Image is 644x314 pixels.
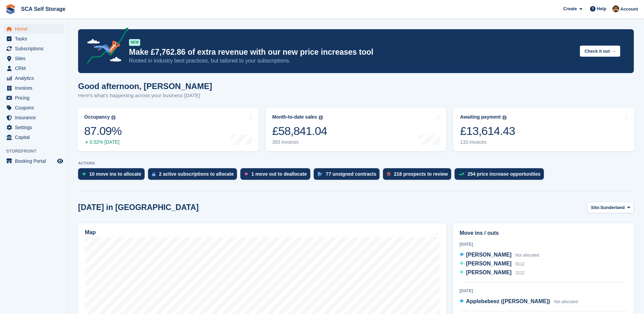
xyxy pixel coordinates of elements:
[272,139,327,145] div: 393 invoices
[318,172,323,176] img: contract_signature_icon-13c848040528278c33f63329250d36e43548de30e8caae1d1a13099fd9432cc5.svg
[15,64,56,73] span: CRM
[460,139,515,145] div: 133 invoices
[455,168,547,183] a: 254 price increase opportunities
[129,57,574,65] p: Rooted in industry best practices, but tailored to your subscriptions.
[502,116,507,120] img: icon-info-grey-7440780725fd019a000dd9b08b2336e03edf1995a4989e88bcd33f0948082b44.svg
[129,47,574,57] p: Make £7,762.86 of extra revenue with our new price increases tool
[15,24,56,34] span: Home
[459,173,464,176] img: price_increase_opportunities-93ffe204e8149a01c8c9dc8f82e8f89637d9d84a8eef4429ea346261dce0b2c0.svg
[3,103,64,112] a: menu
[77,108,259,151] a: Occupancy 87.09% 0.52% [DATE]
[3,123,64,132] a: menu
[460,229,627,237] h2: Move ins / outs
[515,253,539,258] span: Not allocated
[265,108,447,151] a: Month-to-date sales £58,841.04 393 invoices
[591,204,601,211] span: Site:
[15,156,56,166] span: Booking Portal
[84,114,110,120] div: Occupancy
[78,161,634,165] p: ACTIONS
[15,73,56,83] span: Analytics
[460,114,501,120] div: Awaiting payment
[251,171,307,177] div: 1 move out to deallocate
[460,124,515,138] div: £13,614.43
[3,73,64,83] a: menu
[15,34,56,43] span: Tasks
[18,3,68,15] a: SCA Self Storage
[597,5,606,12] span: Help
[5,4,16,14] img: stora-icon-8386f47178a22dfd0bd8f6a31ec36ba5ce8667c1dd55bd0f319d3a0aa187defe.svg
[620,6,638,13] span: Account
[394,171,448,177] div: 218 prospects to review
[460,251,539,260] a: [PERSON_NAME] Not allocated
[3,64,64,73] a: menu
[152,172,155,176] img: active_subscription_to_allocate_icon-d502201f5373d7db506a760aba3b589e785aa758c864c3986d89f69b8ff3...
[148,168,240,183] a: 2 active subscriptions to allocate
[15,123,56,132] span: Settings
[3,44,64,53] a: menu
[466,298,550,304] span: Applebebeez ([PERSON_NAME])
[15,93,56,103] span: Pricing
[240,168,313,183] a: 1 move out to deallocate
[453,108,634,151] a: Awaiting payment £13,614.43 133 invoices
[460,297,578,306] a: Applebebeez ([PERSON_NAME]) Not allocated
[56,157,64,165] a: Preview store
[3,133,64,142] a: menu
[85,229,96,235] h2: Map
[326,171,376,177] div: 77 unsigned contracts
[15,113,56,122] span: Insurance
[111,116,115,120] img: icon-info-grey-7440780725fd019a000dd9b08b2336e03edf1995a4989e88bcd33f0948082b44.svg
[580,46,620,57] button: Check it out →
[467,171,540,177] div: 254 price increase opportunities
[78,168,148,183] a: 10 move ins to allocate
[601,204,625,211] span: Sunderland
[460,268,525,277] a: [PERSON_NAME] 2112
[129,39,140,46] div: NEW
[89,171,141,177] div: 10 move ins to allocate
[159,171,234,177] div: 2 active subscriptions to allocate
[3,93,64,103] a: menu
[15,44,56,53] span: Subscriptions
[563,5,577,12] span: Create
[387,172,390,176] img: prospect-51fa495bee0391a8d652442698ab0144808aea92771e9ea1ae160a38d050c398.svg
[319,116,323,120] img: icon-info-grey-7440780725fd019a000dd9b08b2336e03edf1995a4989e88bcd33f0948082b44.svg
[3,156,64,166] a: menu
[3,83,64,93] a: menu
[15,133,56,142] span: Capital
[78,82,212,91] h1: Good afternoon, [PERSON_NAME]
[15,103,56,112] span: Coupons
[515,262,525,266] span: 0112
[81,28,129,66] img: price-adjustments-announcement-icon-8257ccfd72463d97f412b2fc003d46551f7dbcb40ab6d574587a9cd5c0d94...
[78,92,212,100] p: Here's what's happening across your business [DATE]
[3,113,64,122] a: menu
[466,269,512,275] span: [PERSON_NAME]
[460,260,525,268] a: [PERSON_NAME] 0112
[383,168,455,183] a: 218 prospects to review
[3,34,64,43] a: menu
[244,172,248,176] img: move_outs_to_deallocate_icon-f764333ba52eb49d3ac5e1228854f67142a1ed5810a6f6cc68b1a99e826820c5.svg
[272,124,327,138] div: £58,841.04
[272,114,317,120] div: Month-to-date sales
[15,83,56,93] span: Invoices
[84,139,122,145] div: 0.52% [DATE]
[460,288,627,294] div: [DATE]
[466,252,512,258] span: [PERSON_NAME]
[78,203,199,212] h2: [DATE] in [GEOGRAPHIC_DATA]
[515,271,525,275] span: 2112
[314,168,383,183] a: 77 unsigned contracts
[84,124,122,138] div: 87.09%
[3,24,64,34] a: menu
[6,148,68,155] span: Storefront
[612,5,619,12] img: Sarah Race
[460,241,627,247] div: [DATE]
[15,54,56,63] span: Sites
[466,261,512,266] span: [PERSON_NAME]
[3,54,64,63] a: menu
[82,172,86,176] img: move_ins_to_allocate_icon-fdf77a2bb77ea45bf5b3d319d69a93e2d87916cf1d5bf7949dd705db3b84f3ca.svg
[587,202,634,213] button: Site: Sunderland
[554,299,578,304] span: Not allocated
